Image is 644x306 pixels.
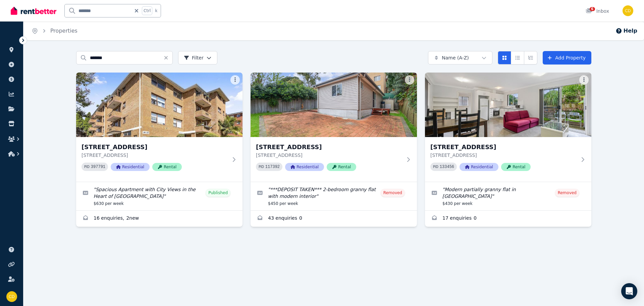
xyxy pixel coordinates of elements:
[256,152,402,159] p: [STREET_ADDRESS]
[524,51,537,64] button: Expanded list view
[460,163,498,171] span: Residential
[152,163,182,171] span: Rental
[178,51,217,64] button: Filter
[91,165,105,169] code: 397791
[623,5,633,16] img: Chris Dimitropoulos
[111,163,150,171] span: Residential
[163,51,173,64] button: Clear search
[251,182,417,210] a: Edit listing: ***DEPOSIT TAKEN*** 2-bedroom granny flat with modern interior
[425,73,591,182] a: 30B Wolli Creek Road, Banksia[STREET_ADDRESS][STREET_ADDRESS]PID 133456ResidentialRental
[586,8,609,14] div: Inbox
[142,6,152,15] span: Ctrl
[76,211,243,227] a: Enquiries for 1/10 Banksia Rd, Caringbah
[84,165,90,169] small: PID
[50,28,77,34] a: Properties
[430,152,577,159] p: [STREET_ADDRESS]
[265,165,280,169] code: 117392
[425,211,591,227] a: Enquiries for 30B Wolli Creek Road, Banksia
[259,165,264,169] small: PID
[76,73,243,137] img: 1/10 Banksia Rd, Caringbah
[425,182,591,210] a: Edit listing: Modern partially granny flat in Banksia
[251,211,417,227] a: Enquiries for 30B Wolli Creek Road, Banksia
[440,165,454,169] code: 133456
[285,163,324,171] span: Residential
[11,6,56,16] img: RentBetter
[256,142,402,152] h3: [STREET_ADDRESS]
[184,54,204,61] span: Filter
[251,73,417,182] a: 30B Wolli Creek Road, Banksia[STREET_ADDRESS][STREET_ADDRESS]PID 117392ResidentialRental
[621,283,637,299] div: Open Intercom Messenger
[615,27,637,35] button: Help
[442,54,469,61] span: Name (A-Z)
[6,291,17,302] img: Chris Dimitropoulos
[501,163,531,171] span: Rental
[511,51,524,64] button: Compact list view
[82,142,228,152] h3: [STREET_ADDRESS]
[433,165,438,169] small: PID
[82,152,228,159] p: [STREET_ADDRESS]
[430,142,577,152] h3: [STREET_ADDRESS]
[425,73,591,137] img: 30B Wolli Creek Road, Banksia
[155,8,157,13] span: k
[230,75,240,85] button: More options
[543,51,591,64] a: Add Property
[498,51,511,64] button: Card view
[498,51,537,64] div: View options
[251,73,417,137] img: 30B Wolli Creek Road, Banksia
[428,51,492,64] button: Name (A-Z)
[405,75,414,85] button: More options
[76,73,243,182] a: 1/10 Banksia Rd, Caringbah[STREET_ADDRESS][STREET_ADDRESS]PID 397791ResidentialRental
[327,163,356,171] span: Rental
[76,182,243,210] a: Edit listing: Spacious Apartment with City Views in the Heart of Caringbah
[579,75,589,85] button: More options
[23,21,86,40] nav: Breadcrumb
[590,7,595,11] span: 6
